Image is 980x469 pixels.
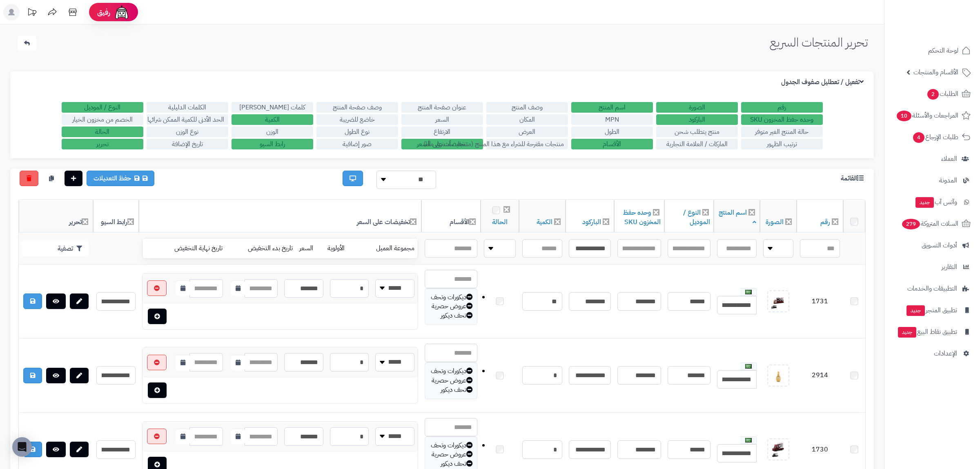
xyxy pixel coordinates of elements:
[93,200,139,233] th: رابط السيو
[889,41,975,60] a: لوحة التحكم
[889,236,975,255] a: أدوات التسويق
[571,114,653,125] label: MPN
[745,364,752,369] img: العربية
[913,132,924,143] span: 4
[915,196,957,208] span: وآتس آب
[913,67,958,78] span: الأقسام والمنتجات
[841,175,866,182] h3: القائمة
[62,102,143,113] label: النوع / الموديل
[939,175,957,186] span: المدونة
[316,139,398,149] label: صور إضافية
[927,89,939,100] span: 2
[21,241,89,256] button: تصفية
[401,127,483,137] label: الارتفاع
[232,102,313,113] label: كلمات [PERSON_NAME]
[889,84,975,104] a: الطلبات2
[901,218,958,229] span: السلات المتروكة
[656,127,738,137] label: منتج يتطلب شحن
[897,111,911,121] span: 10
[766,217,784,227] a: الصورة
[486,139,568,149] label: منتجات مقترحة للشراء مع هذا المنتج (منتجات تُشترى معًا)
[896,110,958,121] span: المراجعات والأسئلة
[656,114,738,125] label: الباركود
[62,127,143,137] label: الحالة
[928,45,958,56] span: لوحة التحكم
[889,171,975,190] a: المدونة
[623,208,661,227] a: وحده حفظ المخزون SKU
[296,239,324,258] td: السعر
[934,348,957,359] span: الإعدادات
[401,114,483,125] label: السعر
[897,326,957,338] span: تطبيق نقاط البيع
[889,127,975,147] a: طلبات الإرجاع4
[571,127,653,137] label: الطول
[889,106,975,125] a: المراجعات والأسئلة10
[97,7,110,17] span: رفيق
[656,102,738,113] label: الصورة
[889,279,975,298] a: التطبيقات والخدمات
[429,302,473,311] div: عروض حصرية
[139,200,421,233] th: تخفيضات على السعر
[62,139,143,149] label: تحرير
[741,114,823,125] label: وحده حفظ المخزون SKU
[429,459,473,469] div: تحف ديكور
[429,293,473,302] div: ديكورات وتحف
[741,102,823,113] label: رقم
[889,344,975,363] a: الإعدادات
[582,217,601,227] a: الباركود
[889,300,975,320] a: تطبيق المتجرجديد
[741,127,823,137] label: حالة المنتج الغير متوفر
[820,217,830,227] a: رقم
[927,88,958,100] span: الطلبات
[421,200,481,233] th: الأقسام
[147,114,228,125] label: الحد الأدنى للكمية الممكن شرائها
[537,217,552,227] a: الكمية
[147,127,228,137] label: نوع الوزن
[889,322,975,342] a: تطبيق نقاط البيعجديد
[429,311,473,320] div: تحف ديكور
[898,327,916,338] span: جديد
[429,367,473,376] div: ديكورات وتحف
[316,114,398,125] label: خاضع للضريبة
[942,261,957,273] span: التقارير
[571,139,653,149] label: الأقسام
[656,139,738,149] label: الماركات / العلامة التجارية
[797,265,843,339] td: 1731
[429,385,473,395] div: تحف ديكور
[486,102,568,113] label: وصف المنتج
[915,197,934,208] span: جديد
[151,239,226,258] td: تاريخ نهاية التخفيض
[797,339,843,413] td: 2914
[429,450,473,459] div: عروض حصرية
[147,102,228,113] label: الكلمات الدليلية
[324,239,356,258] td: الأولوية
[232,127,313,137] label: الوزن
[429,376,473,385] div: عروض حصرية
[907,283,957,294] span: التطبيقات والخدمات
[429,441,473,450] div: ديكورات وتحف
[745,290,752,294] img: العربية
[889,214,975,233] a: السلات المتروكة279
[232,139,313,149] label: رابط السيو
[401,139,483,149] label: تخفيضات على السعر
[226,239,296,258] td: تاريخ بدء التخفيض
[87,171,154,186] a: حفظ التعديلات
[62,114,143,125] label: الخصم من مخزون الخيار
[770,36,868,49] h1: تحرير المنتجات السريع
[683,208,710,227] a: النوع / الموديل
[114,4,130,20] img: ai-face.png
[906,305,957,316] span: تطبيق المتجر
[902,219,920,229] span: 279
[745,438,752,442] img: العربية
[906,305,925,316] span: جديد
[316,102,398,113] label: وصف صفحة المنتج
[571,102,653,113] label: اسم المنتج
[356,239,418,258] td: مجموعة العميل
[486,114,568,125] label: المكان
[912,131,958,143] span: طلبات الإرجاع
[486,127,568,137] label: العرض
[232,114,313,125] label: الكمية
[719,208,756,227] a: اسم المنتج
[147,139,228,149] label: تاريخ الإضافة
[22,4,42,22] a: تحديثات المنصة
